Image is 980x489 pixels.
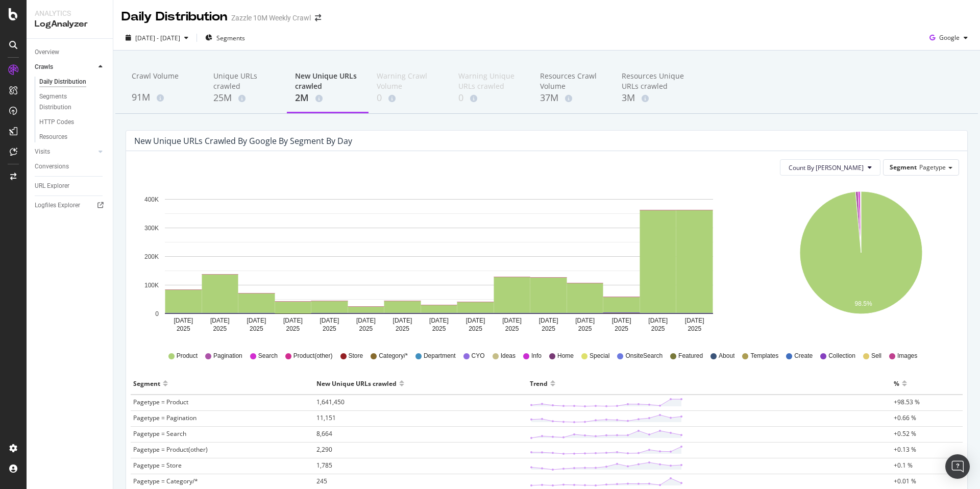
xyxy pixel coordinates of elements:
span: Google [939,33,960,42]
span: OnsiteSearch [625,352,663,360]
div: Trend [530,375,548,392]
span: [DATE] - [DATE] [135,34,180,42]
div: Conversions [35,161,69,172]
div: A chart. [134,184,743,337]
text: [DATE] [320,317,339,324]
text: [DATE] [356,317,376,324]
div: URL Explorer [35,181,69,191]
text: 200K [144,253,159,260]
div: New Unique URLs crawled by google by Segment by Day [134,136,352,146]
span: Pagetype = Search [133,429,186,438]
span: Pagetype = Pagination [133,413,197,422]
text: 0 [155,310,159,317]
text: [DATE] [283,317,303,324]
span: Pagetype = Product(other) [133,445,208,454]
span: Segments [216,34,245,42]
text: 2025 [359,325,373,332]
text: 300K [144,225,159,232]
text: 2025 [651,325,665,332]
div: % [894,375,899,392]
div: Warning Crawl Volume [377,71,442,91]
div: Segments Distribution [39,91,96,113]
span: 1,641,450 [316,398,345,406]
span: Pagetype = Product [133,398,188,406]
span: Pagination [213,352,242,360]
span: Category/* [379,352,408,360]
div: Daily Distribution [39,77,86,87]
text: 2025 [688,325,701,332]
text: 98.5% [854,300,872,307]
text: 2025 [505,325,519,332]
a: Logfiles Explorer [35,200,106,211]
button: [DATE] - [DATE] [121,30,192,46]
div: New Unique URLs crawled [316,375,397,392]
text: [DATE] [502,317,522,324]
text: 2025 [432,325,446,332]
span: 8,664 [316,429,332,438]
div: Resources Unique URLs crawled [622,71,687,91]
text: 2025 [323,325,336,332]
text: 2025 [469,325,482,332]
text: [DATE] [575,317,595,324]
a: Visits [35,146,95,157]
span: Pagetype = Store [133,461,182,470]
text: 2025 [396,325,409,332]
span: Collection [828,352,855,360]
span: Special [590,352,609,360]
text: 2025 [213,325,227,332]
span: 1,785 [316,461,332,470]
span: +0.13 % [894,445,916,454]
a: Resources [39,132,106,142]
div: Zazzle 10M Weekly Crawl [231,13,311,23]
span: +0.01 % [894,477,916,485]
svg: A chart. [765,184,958,337]
span: Info [531,352,542,360]
text: 2025 [177,325,190,332]
span: Home [557,352,574,360]
div: Daily Distribution [121,8,227,26]
span: CYO [472,352,485,360]
button: Segments [201,30,249,46]
text: 2025 [286,325,300,332]
text: [DATE] [210,317,230,324]
text: [DATE] [539,317,558,324]
span: +98.53 % [894,398,920,406]
div: Analytics [35,8,105,18]
div: Resources [39,132,67,142]
text: 100K [144,282,159,289]
span: Segment [890,163,917,172]
div: 25M [213,91,279,105]
div: Logfiles Explorer [35,200,80,211]
div: 91M [132,91,197,104]
a: Overview [35,47,106,58]
text: 2025 [615,325,628,332]
span: Templates [750,352,778,360]
span: Product(other) [293,352,333,360]
text: [DATE] [612,317,631,324]
text: [DATE] [393,317,412,324]
span: Images [897,352,917,360]
div: New Unique URLs crawled [295,71,360,91]
a: Segments Distribution [39,91,106,113]
span: About [719,352,734,360]
text: [DATE] [247,317,266,324]
div: HTTP Codes [39,117,74,128]
a: URL Explorer [35,181,106,191]
span: +0.1 % [894,461,913,470]
span: Ideas [501,352,516,360]
text: 400K [144,196,159,203]
span: Store [349,352,363,360]
span: Featured [678,352,703,360]
span: Sell [871,352,881,360]
div: 2M [295,91,360,105]
div: Visits [35,146,50,157]
a: Daily Distribution [39,77,106,87]
div: 0 [377,91,442,105]
span: 2,290 [316,445,332,454]
text: 2025 [578,325,592,332]
div: LogAnalyzer [35,18,105,30]
text: [DATE] [174,317,193,324]
span: Pagetype = Category/* [133,477,198,485]
div: 0 [458,91,524,105]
